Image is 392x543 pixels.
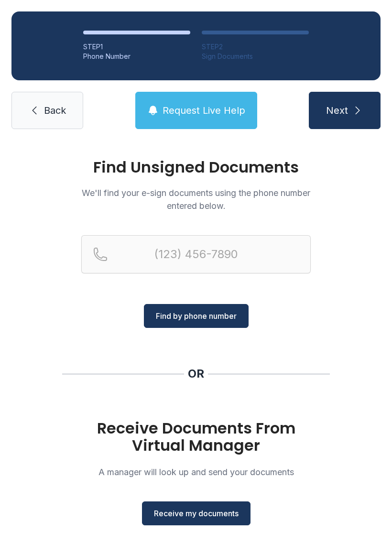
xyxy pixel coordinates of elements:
[81,420,311,454] h1: Receive Documents From Virtual Manager
[81,235,311,273] input: Reservation phone number
[188,366,204,381] div: OR
[81,160,311,175] h1: Find Unsigned Documents
[44,104,66,117] span: Back
[81,186,311,212] p: We'll find your e-sign documents using the phone number entered below.
[83,42,190,52] div: STEP 1
[81,466,311,478] p: A manager will look up and send your documents
[202,42,309,52] div: STEP 2
[326,104,348,117] span: Next
[83,52,190,61] div: Phone Number
[163,104,245,117] span: Request Live Help
[156,310,237,322] span: Find by phone number
[202,52,309,61] div: Sign Documents
[154,508,239,519] span: Receive my documents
